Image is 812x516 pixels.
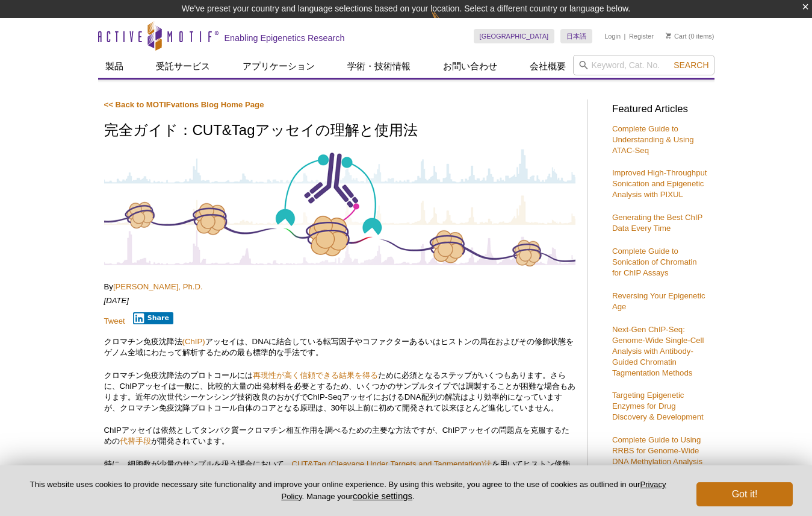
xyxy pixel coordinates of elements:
button: cookie settings [353,491,412,501]
li: (0 items) [666,29,714,43]
a: Generating the Best ChIP Data Every Time [612,213,702,233]
a: 製品 [98,55,131,78]
a: Complete Guide to Sonication of Chromatin for ChIP Assays [612,247,697,277]
a: 会社概要 [522,55,573,78]
img: Change Here [431,9,463,37]
a: Register [629,32,654,40]
a: 再現性が高く信頼できる結果を得る [253,371,378,380]
a: [PERSON_NAME], Ph.D. [113,282,203,291]
a: 代替手段 [120,436,151,445]
a: << Back to MOTIFvations Blog Home Page [104,100,264,109]
a: お問い合わせ [436,55,504,78]
em: [DATE] [104,296,129,305]
p: By [104,282,575,292]
a: Privacy Policy [281,480,666,500]
a: (ChIP) [182,337,205,346]
button: Share [133,312,173,324]
a: 日本語 [560,29,592,43]
p: クロマチン免疫沈降法 アッセイは、DNAに結合している転写因子やコファクターあるいはヒストンの局在およびその修飾状態をゲノム全域にわたって解析するための最も標準的な手法です。 [104,336,575,358]
button: Search [670,60,712,71]
a: 受託サービス [149,55,217,78]
a: Reversing Your Epigenetic Age [612,291,705,311]
span: Search [674,60,708,70]
p: 特に、細胞数が少量のサンプルを扱う場合において、 を用いてヒストン修飾や転写因子のゲノム上の局在を調べる研究者が増えています。 [104,459,575,480]
img: Antibody-Based Tagmentation Notes [104,147,575,268]
p: This website uses cookies to provide necessary site functionality and improve your online experie... [19,479,677,502]
a: CUT&Tag (Cleavage Under Targets and Tagmentation)法 [292,459,492,468]
h3: Featured Articles [612,104,708,115]
p: ChIPアッセイは依然としてタンパク質ークロマチン相互作用を調べるための主要な方法ですが、ChIPアッセイの問題点を克服するための が開発されています。 [104,425,575,447]
a: Targeting Epigenetic Enzymes for Drug Discovery & Development [612,391,704,421]
h2: Enabling Epigenetics Research [225,33,345,43]
p: クロマチン免疫沈降法のプロトコールには ために必須となるステップがいくつもあります。さらに、ChIPアッセイは一般に、比較的大量の出発材料を必要とするため、いくつかのサンプルタイプでは調製するこ... [104,370,575,414]
a: Tweet [104,316,125,326]
a: Cart [666,32,687,40]
a: Complete Guide to Understanding & Using ATAC-Seq [612,124,694,155]
img: Your Cart [666,33,671,39]
a: Login [604,32,621,40]
a: Improved High-Throughput Sonication and Epigenetic Analysis with PIXUL [612,168,707,199]
a: 学術・技術情報 [340,55,418,78]
button: Got it! [696,482,793,506]
h1: 完全ガイド：CUT&Tagアッセイの理解と使用法 [104,122,575,140]
li: | [624,29,626,43]
a: Complete Guide to Using RRBS for Genome-Wide DNA Methylation Analysis [612,435,702,466]
a: アプリケーション [235,55,322,78]
a: [GEOGRAPHIC_DATA] [474,29,555,43]
input: Keyword, Cat. No. [573,55,714,75]
a: Next-Gen ChIP-Seq: Genome-Wide Single-Cell Analysis with Antibody-Guided Chromatin Tagmentation M... [612,325,704,377]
